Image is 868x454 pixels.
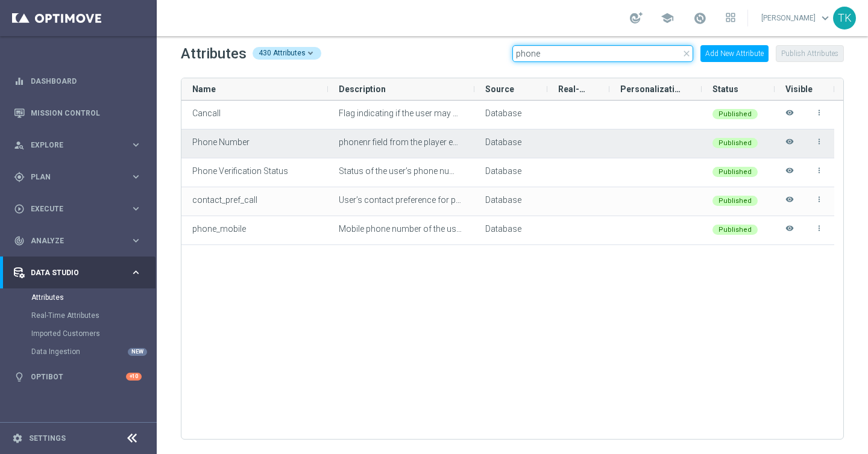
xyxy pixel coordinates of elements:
i: person_search [14,140,25,151]
span: Mobile phone number of the user [339,224,464,234]
a: Attributes [31,293,125,302]
i: keyboard_arrow_right [130,203,142,214]
i: keyboard_arrow_right [130,235,142,246]
i: keyboard_arrow_right [130,139,142,151]
a: [PERSON_NAME]keyboard_arrow_down [760,9,833,27]
div: Data Studio [14,267,130,278]
div: Imported Customers [31,325,156,343]
i: settings [12,433,23,444]
div: TK [833,7,856,30]
span: Execute [31,205,130,213]
i: Hide attribute [785,224,794,244]
i: Hide attribute [785,195,794,215]
div: Explore [14,140,130,151]
div: Dashboard [14,65,142,97]
i: more_vert [815,137,823,146]
div: Attributes [31,288,156,306]
span: Analyze [31,237,130,244]
input: Quick find attribute [512,45,693,62]
div: Optibot [14,361,142,393]
i: gps_fixed [14,172,25,182]
div: Published [712,109,758,119]
i: more_vert [815,195,823,204]
div: Data Ingestion [31,343,156,361]
div: NEW [128,348,147,356]
i: lightbulb [14,372,25,382]
button: gps_fixed Plan keyboard_arrow_right [13,172,142,182]
button: equalizer Dashboard [13,76,142,86]
span: school [661,11,674,25]
a: Imported Customers [31,329,125,338]
span: Database [485,195,521,205]
i: track_changes [14,235,25,246]
div: Published [712,196,758,206]
span: Database [485,137,521,147]
div: Analyze [14,235,130,246]
span: Cancall [192,108,221,118]
div: Type [485,188,536,212]
h2: Attributes [181,44,247,63]
i: more_vert [815,108,823,117]
i: more_vert [815,166,823,175]
button: Add New Attribute [700,45,769,62]
span: Database [485,224,521,234]
span: Status [712,84,738,94]
div: Published [712,167,758,177]
div: Published [712,138,758,148]
a: Optibot [31,361,126,393]
i: keyboard_arrow_right [130,267,142,278]
a: Data Ingestion [31,347,125,356]
a: Real-Time Attributes [31,311,125,320]
div: Plan [14,172,130,182]
div: Real-Time Attributes [31,306,156,325]
span: Phone Number [192,137,250,147]
span: Phone Verification Status [192,166,288,176]
span: Description [339,84,386,94]
button: Data Studio keyboard_arrow_right [13,268,142,278]
span: Visible [785,84,813,94]
span: Name [192,84,216,94]
span: Flag indicating if the user may be contacted by phone [339,108,539,118]
span: Plan [31,173,130,181]
button: Mission Control [13,108,142,118]
button: play_circle_outline Execute keyboard_arrow_right [13,204,142,214]
i: play_circle_outline [14,204,25,214]
div: Mission Control [14,97,142,129]
span: Database [485,166,521,176]
span: keyboard_arrow_down [819,11,832,25]
i: equalizer [14,76,25,87]
span: phonenr field from the player export file [339,137,485,147]
span: phone_mobile [192,224,246,234]
a: Settings [29,435,66,442]
span: Source [485,84,514,94]
span: Personalization Tag [620,84,681,94]
div: Type [485,159,536,183]
div: 430 Attributes [253,47,321,60]
button: lightbulb Optibot +10 [13,372,142,382]
div: Type [485,101,536,125]
div: Execute [14,204,130,214]
a: Dashboard [31,65,142,97]
span: contact_pref_call [192,195,257,205]
span: Data Studio [31,269,130,276]
i: Hide attribute [785,108,794,128]
button: track_changes Analyze keyboard_arrow_right [13,236,142,246]
i: Hide attribute [785,137,794,157]
span: User’s contact preference for phone calls [339,195,495,205]
div: Published [712,225,758,235]
i: close [682,49,691,58]
i: more_vert [815,224,823,232]
span: Status of the user’s phone number verification [339,166,512,176]
button: person_search Explore keyboard_arrow_right [13,140,142,150]
span: Database [485,108,521,118]
div: +10 [126,373,142,381]
i: keyboard_arrow_right [130,171,142,182]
